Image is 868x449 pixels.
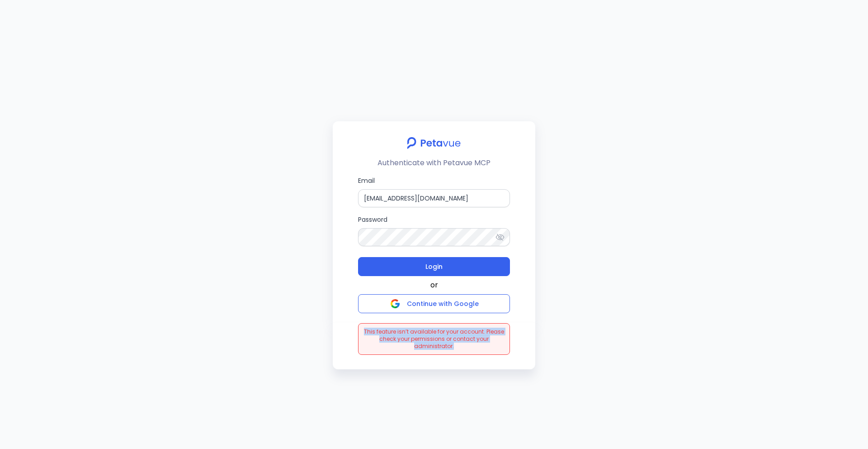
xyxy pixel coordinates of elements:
[401,132,467,154] img: petavue logo
[363,328,505,350] span: This feature isn’t available for your account. Please check your permissions or contact your admi...
[358,228,510,246] input: Password
[358,294,510,313] button: Continue with Google
[430,280,438,291] span: or
[425,260,443,273] span: Login
[407,299,479,308] span: Continue with Google
[358,176,510,207] label: Email
[358,215,510,246] label: Password
[377,158,491,168] p: Authenticate with Petavue MCP
[358,257,510,276] button: Login
[358,189,510,207] input: Email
